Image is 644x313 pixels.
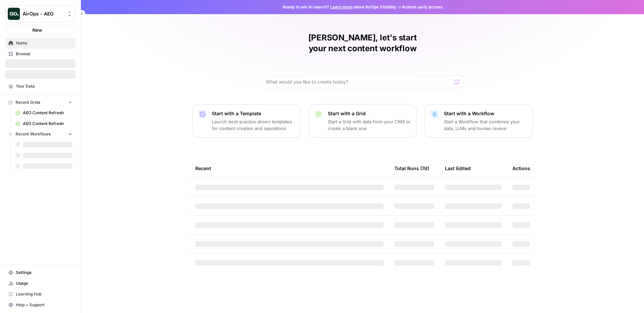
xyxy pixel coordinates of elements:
[309,104,417,137] button: Start with a GridStart a Grid with data from your CMS or create a blank one
[32,27,42,33] span: New
[5,25,75,35] button: New
[5,97,75,107] button: Recent Grids
[23,121,72,127] span: AEO Content Refresh
[16,291,72,297] span: Learning Hub
[12,107,75,118] a: AEO Content Refresh
[328,118,411,132] p: Start a Grid with data from your CMS or create a blank one
[5,49,75,59] a: Browse
[16,131,51,137] span: Recent Workflows
[328,110,411,117] p: Start with a Grid
[402,4,443,10] span: Actions early access
[425,104,533,137] button: Start with a WorkflowStart a Workflow that combines your data, LLMs and human review
[266,79,451,85] input: What would you like to create today?
[212,118,295,132] p: Launch best-practice driven templates for content creation and operations
[23,110,72,116] span: AEO Content Refresh
[394,159,429,178] div: Total Runs (7d)
[5,5,75,22] button: Workspace: AirOps - AEO
[444,110,527,117] p: Start with a Workflow
[16,302,72,308] span: Help + Support
[5,38,75,49] a: Home
[330,4,353,9] a: Learn more
[23,10,63,17] span: AirOps - AEO
[444,118,527,132] p: Start a Workflow that combines your data, LLMs and human review
[5,267,75,278] a: Settings
[261,32,464,54] h1: [PERSON_NAME], let's start your next content workflow
[195,159,384,178] div: Recent
[445,159,471,178] div: Last Edited
[193,104,301,137] button: Start with a TemplateLaunch best-practice driven templates for content creation and operations
[16,40,72,46] span: Home
[12,118,75,129] a: AEO Content Refresh
[5,300,75,310] button: Help + Support
[5,278,75,289] a: Usage
[16,99,40,105] span: Recent Grids
[16,83,72,89] span: Your Data
[5,289,75,300] a: Learning Hub
[5,129,75,139] button: Recent Workflows
[283,4,396,10] span: Ready to win AI search? about AirOps Visibility
[212,110,295,117] p: Start with a Template
[8,8,20,20] img: AirOps - AEO Logo
[5,81,75,92] a: Your Data
[16,270,72,276] span: Settings
[16,51,72,57] span: Browse
[512,159,530,178] div: Actions
[16,280,72,286] span: Usage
